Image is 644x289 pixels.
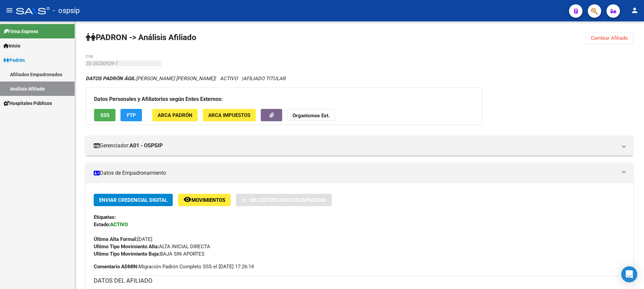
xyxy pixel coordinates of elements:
button: Organismos Ext. [287,109,335,121]
span: Sin Certificado Discapacidad [249,197,326,203]
span: Inicio [3,42,20,49]
strong: PADRON -> Análisis Afiliado [86,33,196,42]
div: Open Intercom Messenger [621,266,637,282]
span: Firma Express [3,28,38,35]
span: Hospitales Públicos [3,100,52,107]
span: ARCA Padrón [158,112,192,118]
strong: Etiquetas: [94,214,116,220]
button: ARCA Impuestos [203,109,256,121]
span: Padrón [3,56,25,64]
strong: Comentario ADMIN: [94,264,139,270]
button: Movimientos [178,194,231,206]
span: AFILIADO TITULAR [243,76,286,82]
span: Cambiar Afiliado [591,35,628,41]
mat-icon: remove_red_eye [183,195,191,203]
strong: A01 - OSPSIP [130,142,163,149]
h3: Datos Personales y Afiliatorios según Entes Externos: [94,95,474,104]
strong: Ultimo Tipo Movimiento Baja: [94,251,160,257]
span: - ospsip [53,3,80,18]
mat-expansion-panel-header: Datos de Empadronamiento [86,163,633,183]
span: Migración Padrón Completo SSS el [DATE] 17:26:14 [94,263,254,270]
button: FTP [120,109,142,121]
h3: DATOS DEL AFILIADO [94,276,625,285]
span: FTP [127,112,136,118]
span: [PERSON_NAME] [PERSON_NAME] [86,76,215,82]
button: Sin Certificado Discapacidad [236,194,332,206]
button: Enviar Credencial Digital [94,194,173,206]
mat-icon: person [631,6,639,14]
strong: Última Alta Formal: [94,236,137,242]
span: ALTA INICIAL DIRECTA [94,244,210,250]
strong: ACTIVO [110,222,128,228]
mat-icon: menu [5,6,13,14]
span: Enviar Credencial Digital [99,197,167,203]
strong: Organismos Ext. [293,113,330,119]
button: ARCA Padrón [152,109,198,121]
mat-expansion-panel-header: Gerenciador:A01 - OSPSIP [86,136,633,156]
span: BAJA SIN APORTES [94,251,205,257]
mat-panel-title: Gerenciador: [94,142,617,149]
strong: Estado: [94,222,110,228]
span: SSS [100,112,109,118]
button: Cambiar Afiliado [585,32,633,44]
button: SSS [94,109,115,121]
mat-panel-title: Datos de Empadronamiento [94,169,617,177]
strong: Ultimo Tipo Movimiento Alta: [94,244,159,250]
strong: DATOS PADRÓN ÁGIL: [86,76,136,82]
i: | ACTIVO | [86,76,286,82]
span: Movimientos [191,197,225,203]
span: [DATE] [94,236,152,242]
span: ARCA Impuestos [208,112,250,118]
